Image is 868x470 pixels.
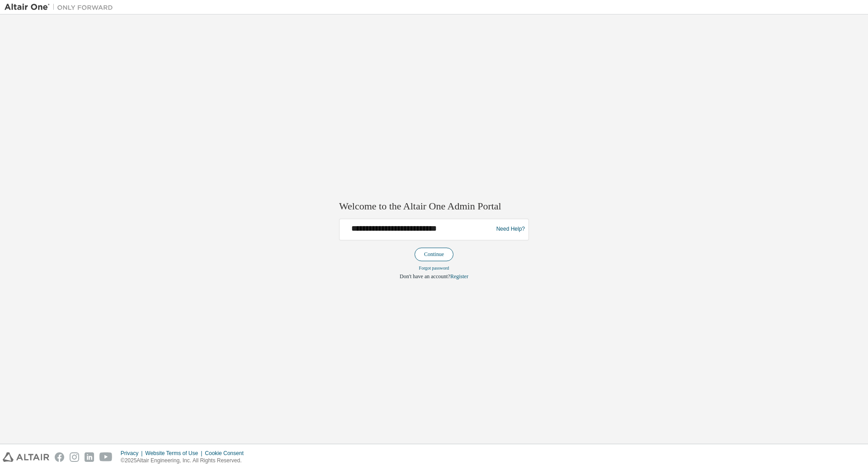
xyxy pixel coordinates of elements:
[85,452,94,462] img: linkedin.svg
[339,200,529,213] h2: Welcome to the Altair One Admin Portal
[121,457,249,465] p: © 2025 Altair Engineering, Inc. All Rights Reserved.
[55,452,64,462] img: facebook.svg
[145,450,205,457] div: Website Terms of Use
[70,452,79,462] img: instagram.svg
[419,266,449,271] a: Forgot password
[205,450,249,457] div: Cookie Consent
[5,3,118,12] img: Altair One
[400,273,450,280] span: Don't have an account?
[121,450,145,457] div: Privacy
[496,229,525,230] a: Need Help?
[3,452,49,462] img: altair_logo.svg
[99,452,113,462] img: youtube.svg
[415,247,453,261] button: Continue
[450,273,468,280] a: Register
